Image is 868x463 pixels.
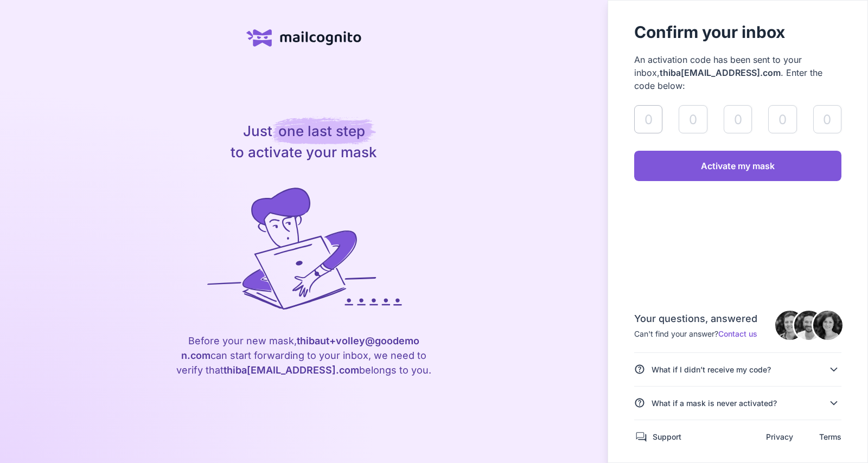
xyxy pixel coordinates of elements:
[181,335,419,361] span: thiba .com
[652,364,771,375] div: What if I didn’t receive my code?
[174,333,434,377] div: Before your new mask, can start forwarding to your inbox, we need to verify that belongs to you.
[652,397,777,409] div: What if a mask is never activated?
[768,105,796,133] input: 0
[634,53,841,92] div: An activation code has been sent to your inbox, . Enter the code below:
[634,328,765,339] div: Can't find your answer?
[681,67,760,78] span: [EMAIL_ADDRESS]
[634,105,662,133] input: 0
[724,105,752,133] input: 0
[679,105,707,133] input: 0
[813,105,841,133] input: 0
[634,151,841,181] a: Activate my mask
[634,435,648,438] div: Forum
[243,123,272,139] span: Just
[247,364,336,376] span: [EMAIL_ADDRESS]
[224,364,359,376] span: thiba .com
[634,105,841,181] form: validateAlias
[272,116,376,145] span: one last step
[718,329,757,338] a: Contact us
[231,120,377,163] div: to activate your mask
[766,431,793,442] a: Privacy
[634,20,841,44] h1: Confirm your inbox
[634,311,765,326] div: Your questions, answered
[819,431,841,442] a: Terms
[653,432,681,441] a: Support
[660,67,781,78] span: thiba .com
